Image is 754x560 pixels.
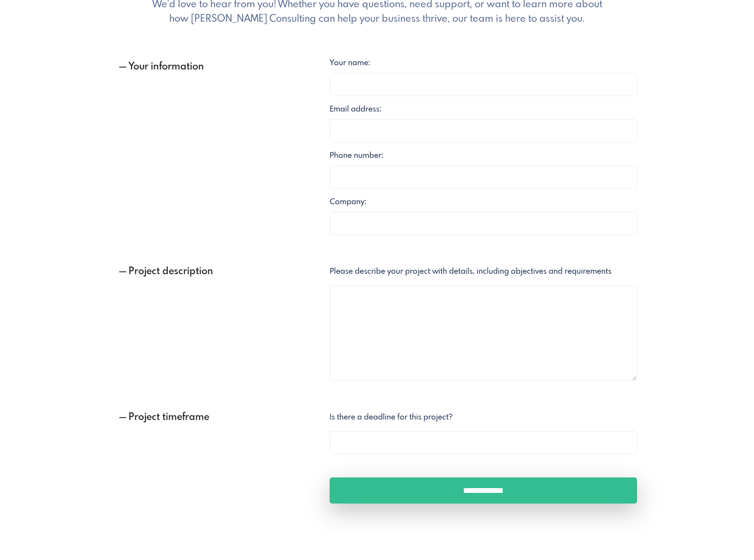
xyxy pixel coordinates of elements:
label: Company: [330,196,366,208]
p: Please describe your project with details, including objectives and requirements [330,266,637,278]
p: Is there a deadline for this project? [330,412,637,423]
h5: Your information [117,61,265,73]
label: Email address: [330,104,381,115]
label: Your name: [330,57,370,69]
h5: Project description [117,266,265,278]
h5: Project timeframe [117,412,265,423]
label: Phone number: [330,150,383,162]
